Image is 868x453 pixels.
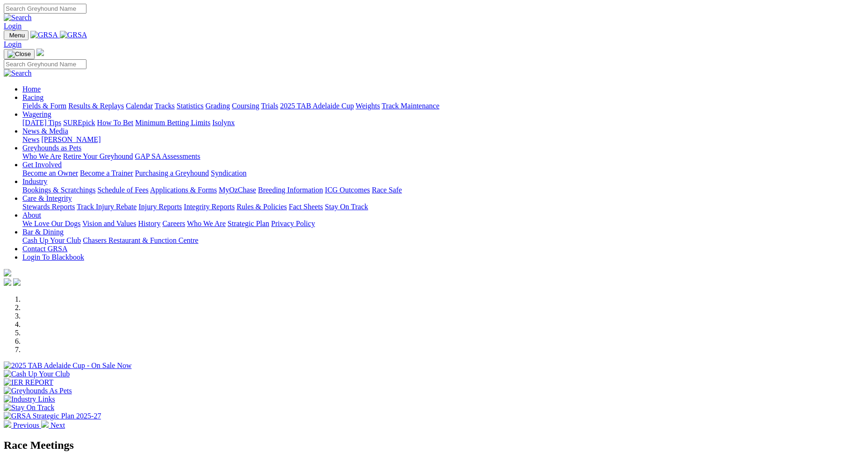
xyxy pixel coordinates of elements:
[97,119,134,127] a: How To Bet
[30,31,58,39] img: GRSA
[4,59,86,69] input: Search
[22,211,41,219] a: About
[83,236,198,244] a: Chasers Restaurant & Function Centre
[372,186,402,194] a: Race Safe
[271,219,315,227] a: Privacy Policy
[82,219,136,227] a: Vision and Values
[22,194,72,202] a: Care & Integrity
[22,152,864,161] div: Greyhounds as Pets
[4,395,55,403] img: Industry Links
[261,102,278,110] a: Trials
[162,219,185,227] a: Careers
[22,186,864,194] div: Industry
[325,203,368,211] a: Stay On Track
[22,177,47,185] a: Industry
[258,186,323,194] a: Breeding Information
[228,219,269,227] a: Strategic Plan
[135,119,210,127] a: Minimum Betting Limits
[135,152,201,160] a: GAP SA Assessments
[22,169,78,177] a: Become an Owner
[4,14,32,22] img: Search
[4,4,86,14] input: Search
[22,119,61,127] a: [DATE] Tips
[184,203,235,211] a: Integrity Reports
[4,22,22,30] a: Login
[126,102,153,110] a: Calendar
[13,421,39,429] span: Previous
[4,420,11,428] img: chevron-left-pager-white.svg
[4,403,54,412] img: Stay On Track
[22,161,62,169] a: Get Involved
[22,102,864,110] div: Racing
[4,278,11,286] img: facebook.svg
[212,119,235,127] a: Isolynx
[4,439,864,452] h2: Race Meetings
[13,278,21,286] img: twitter.svg
[4,40,22,48] a: Login
[206,102,230,110] a: Grading
[68,102,124,110] a: Results & Replays
[4,387,72,395] img: Greyhounds As Pets
[4,370,70,378] img: Cash Up Your Club
[41,135,100,143] a: [PERSON_NAME]
[155,102,175,110] a: Tracks
[187,219,226,227] a: Who We Are
[4,30,29,40] button: Toggle navigation
[22,236,81,244] a: Cash Up Your Club
[22,110,51,118] a: Wagering
[138,203,182,211] a: Injury Reports
[80,169,133,177] a: Become a Trainer
[63,152,133,160] a: Retire Your Greyhound
[22,228,64,236] a: Bar & Dining
[22,219,80,227] a: We Love Our Dogs
[4,269,11,276] img: logo-grsa-white.png
[4,412,101,420] img: GRSA Strategic Plan 2025-27
[22,219,864,228] div: About
[60,31,87,39] img: GRSA
[219,186,256,194] a: MyOzChase
[22,135,39,143] a: News
[97,186,148,194] a: Schedule of Fees
[22,245,67,253] a: Contact GRSA
[280,102,354,110] a: 2025 TAB Adelaide Cup
[4,421,41,429] a: Previous
[22,119,864,127] div: Wagering
[382,102,439,110] a: Track Maintenance
[22,152,61,160] a: Who We Are
[4,361,132,370] img: 2025 TAB Adelaide Cup - On Sale Now
[22,102,66,110] a: Fields & Form
[135,169,209,177] a: Purchasing a Greyhound
[22,253,84,261] a: Login To Blackbook
[9,32,25,39] span: Menu
[22,203,864,211] div: Care & Integrity
[356,102,380,110] a: Weights
[138,219,160,227] a: History
[325,186,370,194] a: ICG Outcomes
[22,236,864,245] div: Bar & Dining
[22,93,43,101] a: Racing
[4,378,53,387] img: IER REPORT
[289,203,323,211] a: Fact Sheets
[211,169,246,177] a: Syndication
[22,186,95,194] a: Bookings & Scratchings
[232,102,259,110] a: Coursing
[22,144,81,152] a: Greyhounds as Pets
[50,421,65,429] span: Next
[41,420,49,428] img: chevron-right-pager-white.svg
[22,203,75,211] a: Stewards Reports
[41,421,65,429] a: Next
[77,203,136,211] a: Track Injury Rebate
[237,203,287,211] a: Rules & Policies
[150,186,217,194] a: Applications & Forms
[36,49,44,56] img: logo-grsa-white.png
[4,49,35,59] button: Toggle navigation
[22,127,68,135] a: News & Media
[7,50,31,58] img: Close
[4,69,32,78] img: Search
[22,85,41,93] a: Home
[177,102,204,110] a: Statistics
[63,119,95,127] a: SUREpick
[22,135,864,144] div: News & Media
[22,169,864,177] div: Get Involved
